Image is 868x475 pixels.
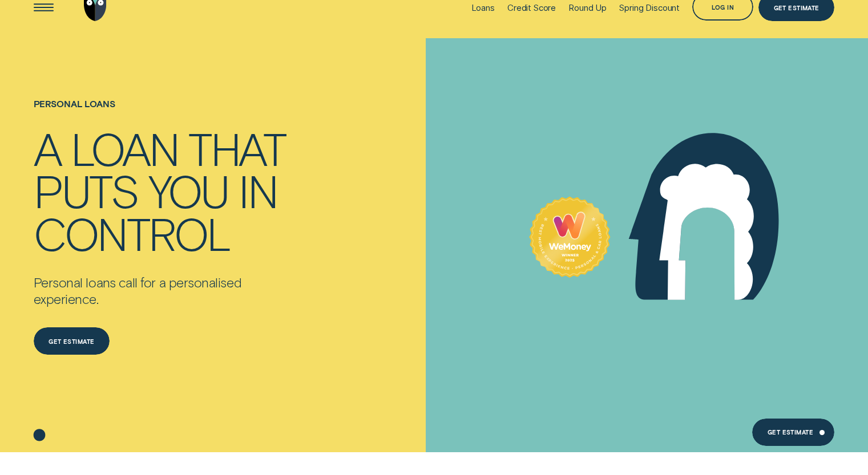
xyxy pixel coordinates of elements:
[34,327,110,355] a: Get estimate
[568,2,607,13] div: Round Up
[507,2,556,13] div: Credit Score
[239,169,277,211] div: in
[619,2,680,13] div: Spring Discount
[34,127,297,254] h4: A loan that puts you in control
[34,274,297,307] p: Personal loans call for a personalised experience.
[752,419,834,446] a: Get Estimate
[71,127,178,169] div: loan
[148,169,228,211] div: you
[34,99,297,127] h1: Personal loans
[34,127,60,169] div: A
[34,212,230,254] div: control
[188,127,285,169] div: that
[471,2,495,13] div: Loans
[34,169,138,211] div: puts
